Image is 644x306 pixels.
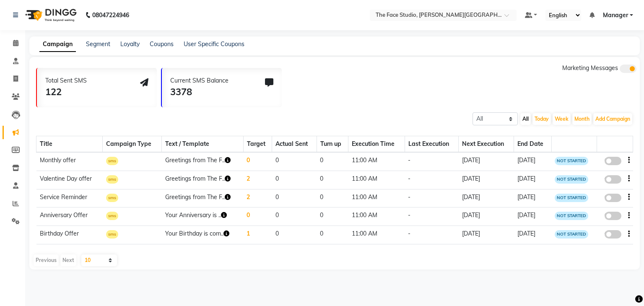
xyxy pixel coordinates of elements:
[555,230,588,239] span: NOT STARTED
[459,171,514,189] td: [DATE]
[605,175,621,184] label: false
[36,152,103,171] td: Monthly offer
[317,226,348,244] td: 0
[243,152,272,171] td: 0
[317,189,348,207] td: 0
[272,207,317,226] td: 0
[514,171,551,189] td: [DATE]
[162,171,243,189] td: Greetings from The F..
[553,113,571,125] button: Week
[272,171,317,189] td: 0
[243,226,272,244] td: 1
[348,171,405,189] td: 11:00 AM
[405,152,459,171] td: -
[92,3,129,27] b: 08047224946
[348,152,405,171] td: 11:00 AM
[36,207,103,226] td: Anniversary Offer
[605,212,621,220] label: false
[106,194,118,202] span: sms
[272,152,317,171] td: 0
[272,226,317,244] td: 0
[243,207,272,226] td: 0
[21,3,79,27] img: logo
[162,136,243,153] th: Text / Template
[405,171,459,189] td: -
[405,226,459,244] td: -
[162,152,243,171] td: Greetings from The F..
[459,136,514,153] th: Next Execution
[170,76,229,85] div: Current SMS Balance
[272,189,317,207] td: 0
[86,40,110,48] a: Segment
[555,212,588,220] span: NOT STARTED
[243,189,272,207] td: 2
[162,207,243,226] td: Your Anniversary is ..
[162,189,243,207] td: Greetings from The F..
[405,207,459,226] td: -
[459,207,514,226] td: [DATE]
[514,152,551,171] td: [DATE]
[36,171,103,189] td: Valentine Day offer
[405,189,459,207] td: -
[459,189,514,207] td: [DATE]
[317,136,348,153] th: Turn up
[106,212,118,220] span: sms
[514,136,551,153] th: End Date
[593,113,632,125] button: Add Campaign
[106,230,118,239] span: sms
[106,175,118,184] span: sms
[243,136,272,153] th: Target
[348,226,405,244] td: 11:00 AM
[45,76,87,85] div: Total Sent SMS
[243,171,272,189] td: 2
[514,189,551,207] td: [DATE]
[605,230,621,239] label: false
[45,85,87,99] div: 122
[317,207,348,226] td: 0
[520,113,531,125] button: All
[272,136,317,153] th: Actual Sent
[555,157,588,165] span: NOT STARTED
[605,194,621,202] label: false
[103,136,162,153] th: Campaign Type
[39,37,76,52] a: Campaign
[555,194,588,202] span: NOT STARTED
[405,136,459,153] th: Last Execution
[150,40,174,48] a: Coupons
[555,175,588,184] span: NOT STARTED
[348,189,405,207] td: 11:00 AM
[572,113,592,125] button: Month
[120,40,140,48] a: Loyalty
[532,113,551,125] button: Today
[514,207,551,226] td: [DATE]
[562,64,618,72] span: Marketing Messages
[348,207,405,226] td: 11:00 AM
[162,226,243,244] td: Your Birthday is com..
[36,189,103,207] td: Service Reminder
[348,136,405,153] th: Execution Time
[603,11,628,20] span: Manager
[459,226,514,244] td: [DATE]
[170,85,229,99] div: 3378
[36,136,103,153] th: Title
[184,40,244,48] a: User Specific Coupons
[36,226,103,244] td: Birthday Offer
[106,157,118,165] span: sms
[317,171,348,189] td: 0
[317,152,348,171] td: 0
[459,152,514,171] td: [DATE]
[514,226,551,244] td: [DATE]
[605,157,621,165] label: false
